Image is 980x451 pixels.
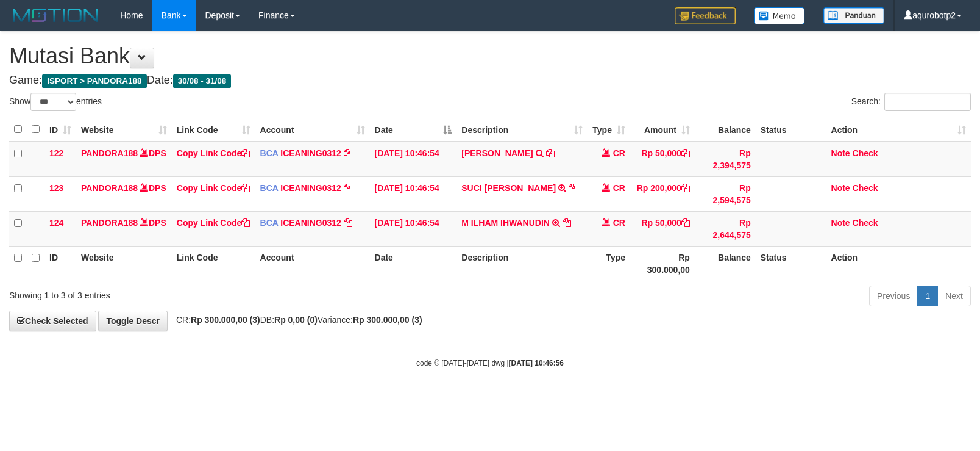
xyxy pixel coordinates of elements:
strong: Rp 300.000,00 (3) [353,315,422,325]
label: Show entries [9,93,102,111]
th: Link Code [172,246,255,281]
td: Rp 2,644,575 [695,211,756,246]
a: Copy Link Code [177,148,250,158]
input: Search: [884,93,971,111]
th: Link Code: activate to sort column ascending [172,118,255,142]
th: Balance [695,118,756,142]
th: Action [826,246,971,281]
a: Copy Rp 200,000 to clipboard [681,183,690,193]
a: Check [853,148,878,158]
a: [PERSON_NAME] [461,148,533,158]
a: Copy M ILHAM IHWANUDIN to clipboard [563,218,571,228]
th: Action: activate to sort column ascending [826,118,971,142]
a: M ILHAM IHWANUDIN [461,218,550,228]
td: DPS [76,211,172,246]
span: BCA [260,148,279,158]
span: CR: DB: Variance: [170,315,422,325]
span: BCA [260,218,279,228]
strong: [DATE] 10:46:56 [509,359,564,367]
th: Amount: activate to sort column ascending [630,118,695,142]
th: Description: activate to sort column ascending [456,118,588,142]
h1: Mutasi Bank [9,44,971,68]
a: Copy ICEANING0312 to clipboard [344,218,352,228]
td: Rp 50,000 [630,211,695,246]
th: Type [588,246,630,281]
a: Copy MUHAMAD FIRMANSYAH to clipboard [546,148,555,158]
th: Description [456,246,588,281]
a: PANDORA188 [81,183,138,193]
th: Account [255,246,370,281]
th: ID [44,246,76,281]
td: [DATE] 10:46:54 [370,142,457,177]
td: Rp 50,000 [630,142,695,177]
td: DPS [76,142,172,177]
th: Website: activate to sort column ascending [76,118,172,142]
a: Copy ICEANING0312 to clipboard [344,148,352,158]
span: BCA [260,183,279,193]
a: Note [831,183,850,193]
th: Status [756,246,826,281]
img: Feedback.jpg [675,7,736,24]
a: Note [831,218,850,228]
a: 1 [917,286,938,306]
span: 124 [49,218,63,228]
td: Rp 2,394,575 [695,142,756,177]
h4: Game: Date: [9,74,971,87]
td: [DATE] 10:46:54 [370,176,457,211]
a: SUCI [PERSON_NAME] [461,183,556,193]
th: Date [370,246,457,281]
select: Showentries [30,93,76,111]
a: Copy Link Code [177,218,250,228]
th: ID: activate to sort column ascending [44,118,76,142]
a: ICEANING0312 [280,183,341,193]
img: MOTION_logo.png [9,6,102,24]
td: DPS [76,176,172,211]
span: 123 [49,183,63,193]
a: ICEANING0312 [280,148,341,158]
td: Rp 2,594,575 [695,176,756,211]
span: 30/08 - 31/08 [173,74,232,88]
a: Previous [869,286,918,306]
a: ICEANING0312 [280,218,341,228]
a: Next [937,286,971,306]
span: CR [613,148,625,158]
a: PANDORA188 [81,218,138,228]
span: CR [613,218,625,228]
small: code © [DATE]-[DATE] dwg | [416,359,564,367]
td: [DATE] 10:46:54 [370,211,457,246]
strong: Rp 300.000,00 (3) [191,315,260,325]
img: Button%20Memo.svg [754,7,805,24]
img: panduan.png [823,7,884,24]
div: Showing 1 to 3 of 3 entries [9,284,399,301]
a: Copy ICEANING0312 to clipboard [344,183,352,193]
a: Copy Rp 50,000 to clipboard [681,148,690,158]
th: Type: activate to sort column ascending [588,118,630,142]
span: 122 [49,148,63,158]
th: Website [76,246,172,281]
td: Rp 200,000 [630,176,695,211]
th: Date: activate to sort column descending [370,118,457,142]
a: Copy SUCI AMANDA PUTRI to clipboard [569,183,577,193]
a: Check [853,183,878,193]
span: ISPORT > PANDORA188 [42,74,147,88]
a: Note [831,148,850,158]
th: Rp 300.000,00 [630,246,695,281]
a: Toggle Descr [98,311,168,331]
a: Check Selected [9,311,96,331]
th: Balance [695,246,756,281]
a: PANDORA188 [81,148,138,158]
th: Account: activate to sort column ascending [255,118,370,142]
a: Copy Rp 50,000 to clipboard [681,218,690,228]
a: Check [853,218,878,228]
label: Search: [851,93,971,111]
strong: Rp 0,00 (0) [274,315,318,325]
a: Copy Link Code [177,183,250,193]
span: CR [613,183,625,193]
th: Status [756,118,826,142]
